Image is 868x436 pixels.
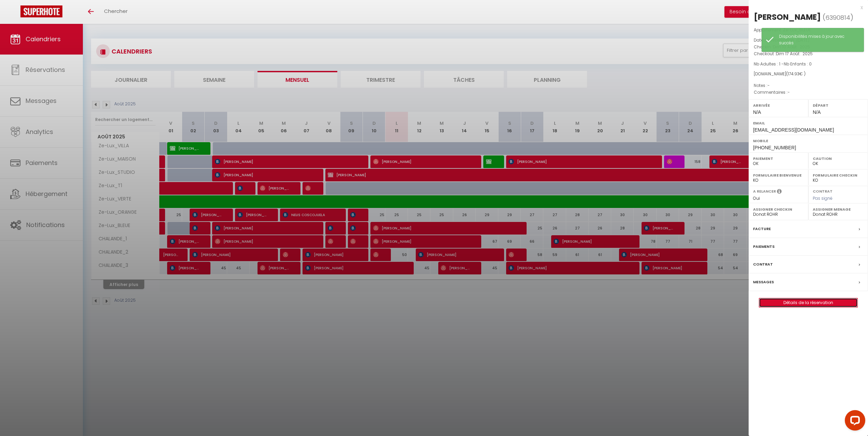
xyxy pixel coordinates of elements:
[839,407,868,436] iframe: LiveChat chat widget
[753,225,771,232] label: Facture
[813,155,864,162] label: Caution
[813,102,864,109] label: Départ
[777,189,782,196] i: Sélectionner OUI si vous souhaiter envoyer les séquences de messages post-checkout
[753,127,834,133] span: [EMAIL_ADDRESS][DOMAIN_NAME]
[788,89,790,95] span: -
[776,51,813,57] span: Dim 17 Août . 2025
[753,102,804,109] label: Arrivée
[753,172,804,179] label: Formulaire Bienvenue
[754,12,821,22] div: [PERSON_NAME]
[753,261,773,268] label: Contrat
[779,33,857,46] div: Disponibilités mises à jour avec succès
[754,61,812,67] span: Nb Adultes : 1 -
[754,89,863,96] p: Commentaires :
[753,145,796,150] span: [PHONE_NUMBER]
[823,13,853,22] span: ( )
[754,27,863,33] p: Appartement :
[759,298,857,307] a: Détails de la réservation
[783,27,811,33] span: Ze-Lux_BLEUE
[753,109,761,115] span: N/A
[754,50,863,57] p: Checkout :
[825,13,850,22] span: 6390814
[753,243,775,250] label: Paiements
[754,71,863,77] div: [DOMAIN_NAME]
[784,61,812,67] span: Nb Enfants : 0
[754,82,863,89] p: Notes :
[813,206,864,213] label: Assigner Menage
[788,71,799,77] span: 174.93
[813,109,821,115] span: N/A
[753,120,864,126] label: Email
[753,137,864,144] label: Mobile
[759,298,858,307] button: Détails de la réservation
[813,195,833,201] span: Pas signé
[786,71,806,77] span: ( € )
[753,189,776,194] label: A relancer
[813,189,833,193] label: Contrat
[767,82,770,88] span: -
[753,279,774,286] label: Messages
[813,172,864,179] label: Formulaire Checkin
[754,37,863,44] p: Date de réservation :
[749,3,863,12] div: x
[753,206,804,213] label: Assigner Checkin
[754,44,863,50] p: Checkin :
[753,155,804,162] label: Paiement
